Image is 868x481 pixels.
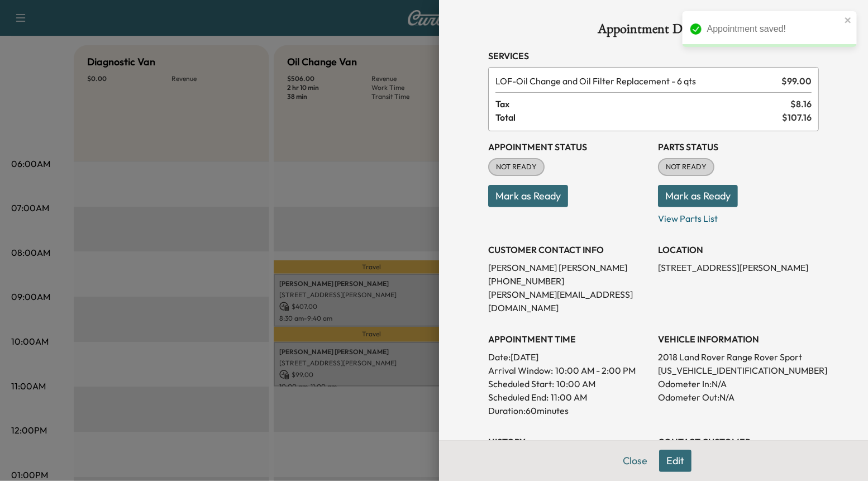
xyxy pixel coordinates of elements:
[658,350,819,364] p: 2018 Land Rover Range Rover Sport
[659,450,691,472] button: Edit
[488,332,649,346] h3: APPOINTMENT TIME
[658,364,819,377] p: [US_VEHICLE_IDENTIFICATION_NUMBER]
[658,435,819,449] h3: CONTACT CUSTOMER
[658,377,819,390] p: Odometer In: N/A
[781,74,812,88] span: $ 99.00
[551,390,587,404] p: 11:00 AM
[616,450,655,472] button: Close
[488,49,819,63] h3: Services
[488,288,649,315] p: [PERSON_NAME][EMAIL_ADDRESS][DOMAIN_NAME]
[658,261,819,274] p: [STREET_ADDRESS][PERSON_NAME]
[488,350,649,364] p: Date: [DATE]
[658,332,819,346] h3: VEHICLE INFORMATION
[782,111,812,124] span: $ 107.16
[495,74,777,88] span: Oil Change and Oil Filter Replacement - 6 qts
[489,161,543,173] span: NOT READY
[659,161,713,173] span: NOT READY
[488,22,819,40] h1: Appointment Details
[488,185,568,207] button: Mark as Ready
[488,364,649,377] p: Arrival Window:
[488,435,649,449] h3: History
[488,274,649,288] p: [PHONE_NUMBER]
[658,140,819,154] h3: Parts Status
[495,111,782,124] span: Total
[488,390,549,404] p: Scheduled End:
[707,22,841,36] div: Appointment saved!
[658,207,819,225] p: View Parts List
[488,243,649,256] h3: CUSTOMER CONTACT INFO
[658,243,819,256] h3: LOCATION
[488,140,649,154] h3: Appointment Status
[658,390,819,404] p: Odometer Out: N/A
[555,364,636,377] span: 10:00 AM - 2:00 PM
[845,16,852,25] button: close
[495,97,790,111] span: Tax
[556,377,595,390] p: 10:00 AM
[488,404,649,417] p: Duration: 60 minutes
[488,261,649,274] p: [PERSON_NAME] [PERSON_NAME]
[488,377,554,390] p: Scheduled Start:
[790,97,812,111] span: $ 8.16
[658,185,738,207] button: Mark as Ready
